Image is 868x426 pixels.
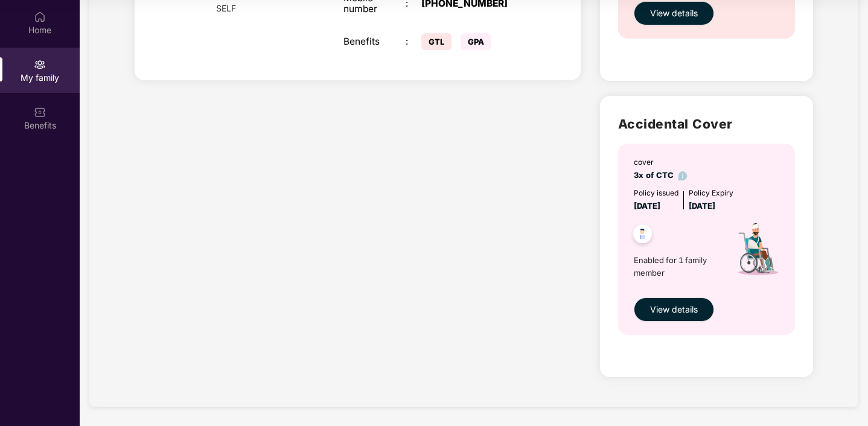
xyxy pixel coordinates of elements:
div: Policy Expiry [689,188,733,199]
img: icon [720,212,793,291]
img: svg+xml;base64,PHN2ZyB4bWxucz0iaHR0cDovL3d3dy53My5vcmcvMjAwMC9zdmciIHdpZHRoPSI0OC45NDMiIGhlaWdodD... [628,221,657,250]
span: 3x of CTC [634,170,688,180]
div: : [406,36,421,47]
button: View details [634,1,714,25]
span: [DATE] [634,201,660,211]
h2: Accidental Cover [618,114,795,134]
span: Enabled for 1 family member [634,254,720,279]
span: GPA [461,33,491,50]
img: svg+xml;base64,PHN2ZyBpZD0iQmVuZWZpdHMiIHhtbG5zPSJodHRwOi8vd3d3LnczLm9yZy8yMDAwL3N2ZyIgd2lkdGg9Ij... [34,106,46,118]
span: SELF [216,2,236,15]
span: GTL [421,33,452,50]
span: View details [650,303,698,316]
span: View details [650,7,698,20]
img: info [678,171,688,180]
div: cover [634,157,688,168]
div: Benefits [343,36,406,47]
img: svg+xml;base64,PHN2ZyB3aWR0aD0iMjAiIGhlaWdodD0iMjAiIHZpZXdCb3g9IjAgMCAyMCAyMCIgZmlsbD0ibm9uZSIgeG... [34,59,46,71]
span: [DATE] [689,201,715,211]
button: View details [634,297,714,322]
div: Policy issued [634,188,678,199]
img: svg+xml;base64,PHN2ZyBpZD0iSG9tZSIgeG1sbnM9Imh0dHA6Ly93d3cudzMub3JnLzIwMDAvc3ZnIiB3aWR0aD0iMjAiIG... [34,11,46,23]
